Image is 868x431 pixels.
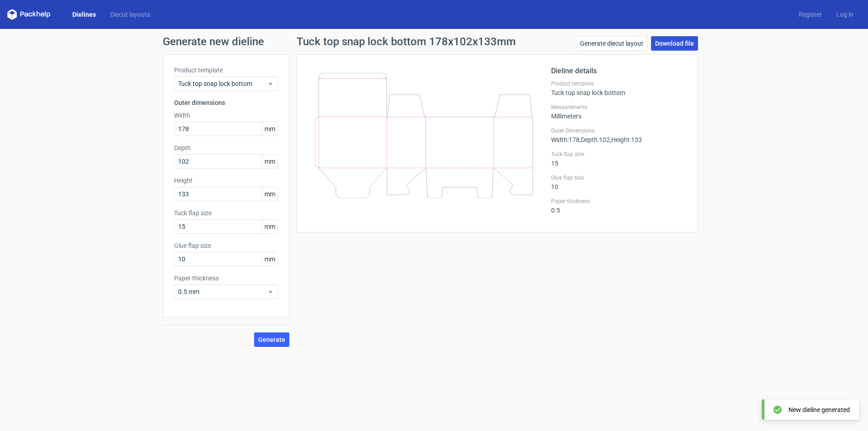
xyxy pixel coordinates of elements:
[262,187,278,201] span: mm
[174,241,278,250] label: Glue flap size
[551,136,580,143] span: Width : 178
[651,36,698,51] a: Download file
[551,80,687,96] div: Tuck top snap lock bottom
[174,111,278,120] label: Width
[551,174,687,181] label: Glue flap size
[103,10,157,19] a: Diecut layouts
[174,208,278,218] label: Tuck flap size
[262,155,278,168] span: mm
[254,332,289,347] button: Generate
[178,79,267,88] span: Tuck top snap lock bottom
[174,274,278,283] label: Paper thickness
[610,136,642,143] span: , Height : 133
[551,104,687,111] label: Measurements
[551,151,687,158] label: Tuck flap size
[174,176,278,185] label: Height
[580,136,610,143] span: , Depth : 102
[788,405,850,414] div: New dieline generated
[829,10,861,19] a: Log in
[551,66,687,76] h2: Dieline details
[551,198,687,214] div: 0.5
[551,198,687,205] label: Paper thickness
[262,220,278,233] span: mm
[551,104,687,120] div: Millimeters
[174,66,278,75] label: Product template
[65,10,103,19] a: Dielines
[174,143,278,152] label: Depth
[297,36,516,47] h1: Tuck top snap lock bottom 178x102x133mm
[178,287,267,296] span: 0.5 mm
[551,80,687,87] label: Product template
[174,98,278,107] h3: Outer dimensions
[262,252,278,266] span: mm
[262,122,278,136] span: mm
[163,36,705,47] h1: Generate new dieline
[258,336,285,343] span: Generate
[551,174,687,190] div: 10
[576,36,647,51] a: Generate diecut layout
[551,127,687,134] label: Outer Dimensions
[792,10,829,19] a: Register
[551,151,687,167] div: 15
